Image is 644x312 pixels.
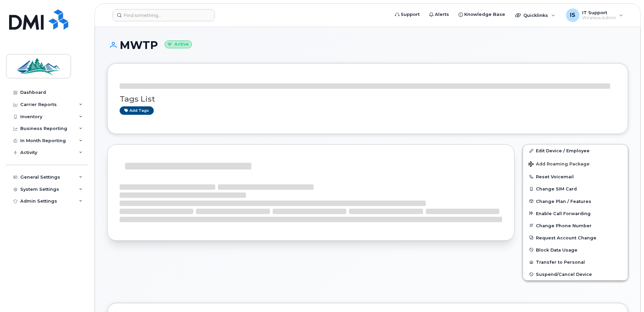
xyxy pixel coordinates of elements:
[523,244,628,256] button: Block Data Usage
[523,268,628,280] button: Suspend/Cancel Device
[523,157,628,171] button: Add Roaming Package
[165,41,192,48] small: Active
[536,272,592,277] span: Suspend/Cancel Device
[523,207,628,219] button: Enable Call Forwarding
[523,183,628,195] button: Change SIM Card
[536,199,591,204] span: Change Plan / Features
[523,145,628,157] a: Edit Device / Employee
[523,219,628,232] button: Change Phone Number
[523,232,628,244] button: Request Account Change
[523,171,628,183] button: Reset Voicemail
[536,211,591,216] span: Enable Call Forwarding
[120,106,154,115] a: Add tags
[120,95,616,103] h3: Tags List
[523,195,628,207] button: Change Plan / Features
[528,161,590,168] span: Add Roaming Package
[523,256,628,268] button: Transfer to Personal
[107,39,628,51] h1: MWTP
